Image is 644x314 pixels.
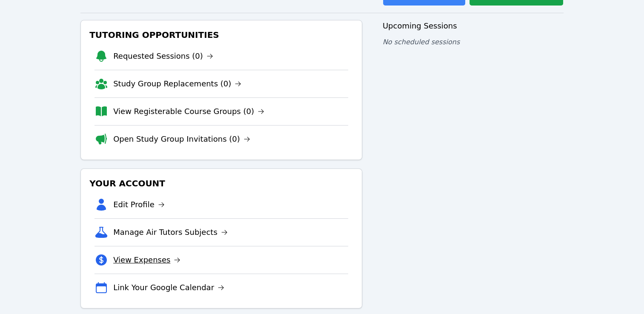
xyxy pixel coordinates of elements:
h3: Your Account [88,176,355,191]
a: View Registerable Course Groups (0) [113,106,264,117]
a: Link Your Google Calendar [113,282,224,294]
a: View Expenses [113,254,180,266]
span: No scheduled sessions [383,38,460,46]
a: Edit Profile [113,199,165,211]
h3: Tutoring Opportunities [88,27,355,43]
a: Requested Sessions (0) [113,50,213,62]
a: Manage Air Tutors Subjects [113,226,228,238]
a: Study Group Replacements (0) [113,78,241,90]
a: Open Study Group Invitations (0) [113,133,250,145]
h3: Upcoming Sessions [383,20,564,32]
